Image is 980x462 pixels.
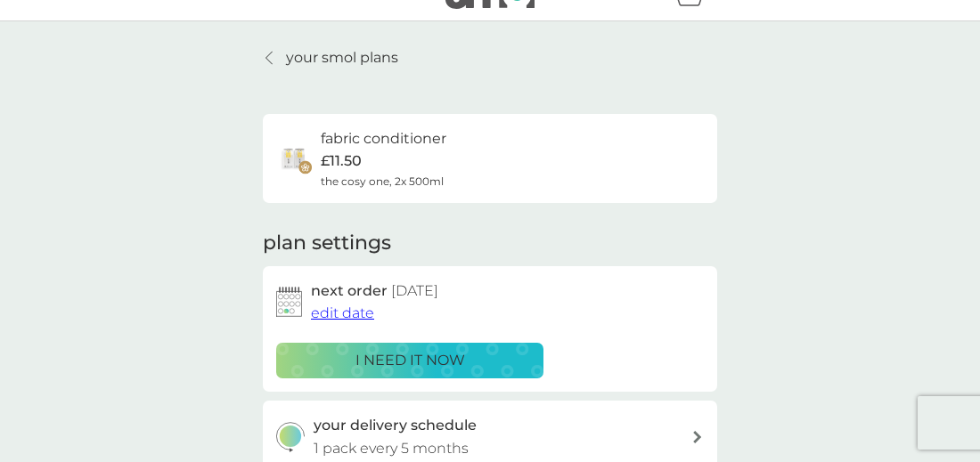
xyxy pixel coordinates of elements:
button: i need it now [276,343,543,378]
p: £11.50 [321,150,362,173]
h3: your delivery schedule [314,414,477,437]
h6: fabric conditioner [321,127,446,150]
a: your smol plans [263,46,398,69]
p: i need it now [355,349,465,372]
button: edit date [311,302,374,325]
h2: next order [311,280,438,303]
span: [DATE] [391,282,438,299]
p: 1 pack every 5 months [314,437,469,460]
img: fabric conditioner [276,141,312,176]
span: the cosy one, 2x 500ml [321,173,444,190]
h2: plan settings [263,230,391,257]
p: your smol plans [286,46,398,69]
span: edit date [311,304,374,321]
